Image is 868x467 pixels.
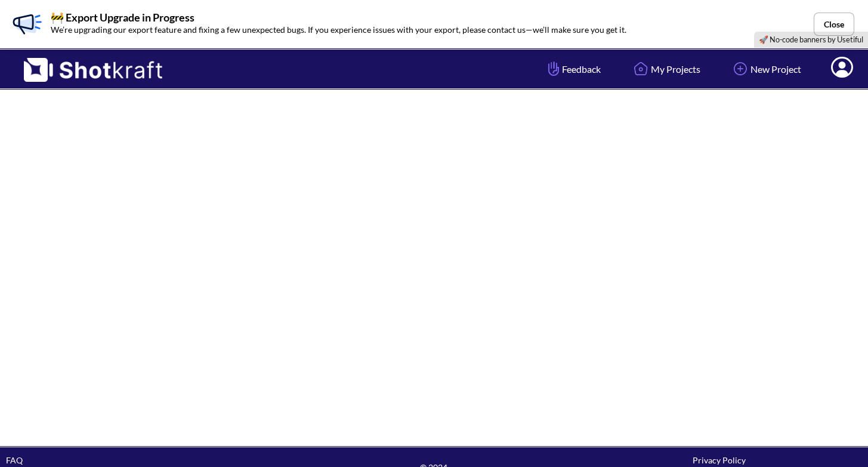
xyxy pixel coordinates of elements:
[545,59,562,79] img: Hand Icon
[814,13,854,36] button: Close
[51,12,626,23] p: 🚧 Export Upgrade in Progress
[9,6,45,42] img: Banner
[631,59,651,79] img: Home Icon
[759,35,863,44] a: 🚀 No-code banners by Usetiful
[577,453,862,467] div: Privacy Policy
[730,59,750,79] img: Add Icon
[545,62,601,76] span: Feedback
[721,53,810,85] a: New Project
[6,455,23,465] a: FAQ
[51,23,626,36] p: We’re upgrading our export feature and fixing a few unexpected bugs. If you experience issues wit...
[622,53,709,85] a: My Projects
